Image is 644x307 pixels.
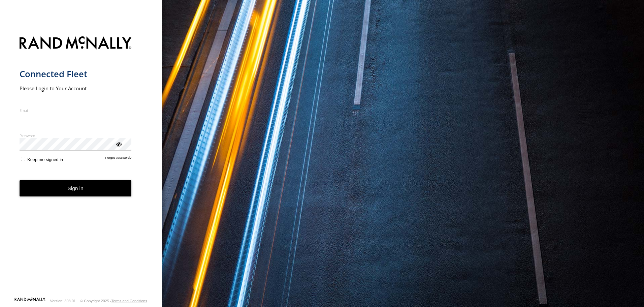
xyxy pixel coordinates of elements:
[20,32,142,297] form: main
[20,133,132,138] label: Password
[115,141,122,147] div: ViewPassword
[14,298,45,304] a: Visit our Website
[111,299,147,303] a: Terms and Conditions
[20,68,132,80] h1: Connected Fleet
[20,85,132,92] h2: Please Login to Your Account
[80,299,147,303] div: © Copyright 2025 -
[27,157,63,162] span: Keep me signed in
[20,108,132,113] label: Email
[105,156,132,162] a: Forgot password?
[20,35,132,52] img: Rand McNally
[50,299,76,303] div: Version: 308.01
[21,157,25,161] input: Keep me signed in
[20,180,132,197] button: Sign in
